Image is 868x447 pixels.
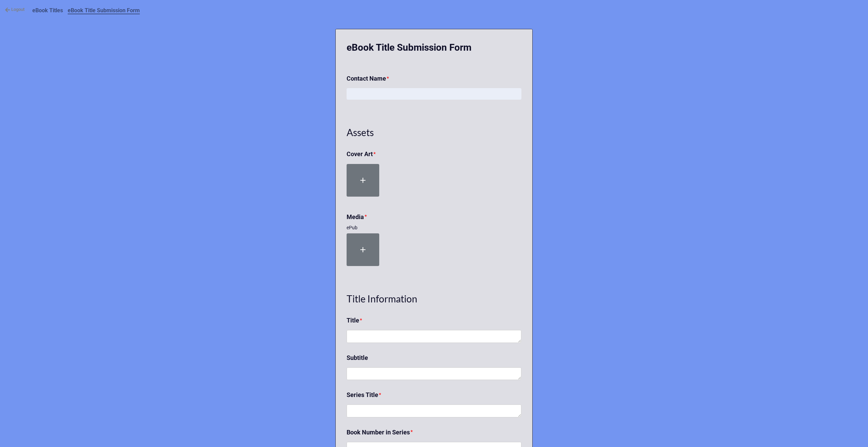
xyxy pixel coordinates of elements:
b: eBook Titles [32,7,63,14]
label: Title [347,316,359,325]
b: eBook Title Submission Form [347,42,471,53]
label: Series Title [347,390,378,400]
label: Contact Name [347,74,386,83]
label: Cover Art [347,149,373,159]
label: Media [347,212,364,222]
label: Book Number in Series [347,428,410,437]
b: eBook Title Submission Form [68,7,140,14]
a: eBook Titles [30,4,65,17]
h1: Assets [347,126,521,138]
a: Logout [5,6,24,13]
a: eBook Title Submission Form [65,4,142,17]
label: Subtitle [347,353,368,363]
h1: Title Information [347,293,521,305]
p: ePub [347,224,521,231]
